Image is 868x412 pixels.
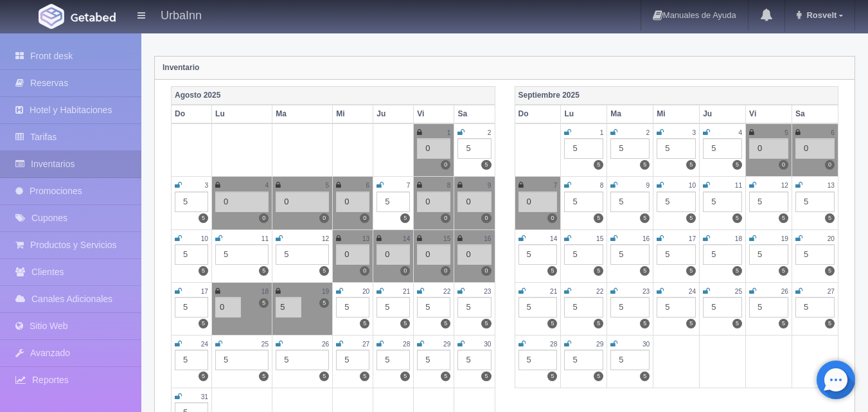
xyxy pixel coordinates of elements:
[646,129,650,136] small: 2
[199,213,208,223] label: 5
[172,86,495,105] th: Agosto 2025
[441,160,450,170] label: 0
[594,266,603,276] label: 5
[640,213,650,223] label: 5
[703,192,742,212] div: 5
[443,288,450,295] small: 22
[831,129,835,136] small: 6
[175,192,208,212] div: 5
[175,244,208,265] div: 5
[550,235,557,242] small: 14
[362,288,369,295] small: 20
[336,192,369,212] div: 0
[795,297,835,318] div: 5
[732,160,742,170] label: 5
[400,319,410,328] label: 5
[518,244,558,265] div: 5
[447,182,451,189] small: 8
[779,213,788,223] label: 5
[640,372,650,381] label: 5
[175,350,208,370] div: 5
[657,192,696,212] div: 5
[795,138,835,159] div: 0
[201,288,208,295] small: 17
[596,235,603,242] small: 15
[828,288,835,295] small: 27
[376,350,410,370] div: 5
[272,105,333,123] th: Ma
[686,213,696,223] label: 5
[784,129,788,136] small: 5
[749,138,788,159] div: 0
[443,341,450,348] small: 29
[322,288,329,295] small: 19
[481,160,491,170] label: 5
[732,213,742,223] label: 5
[686,160,696,170] label: 5
[457,244,491,265] div: 0
[199,319,208,328] label: 5
[594,213,603,223] label: 5
[276,350,329,370] div: 5
[746,105,792,123] th: Vi
[201,341,208,348] small: 24
[161,6,202,22] h4: UrbaInn
[640,319,650,328] label: 5
[326,182,330,189] small: 5
[564,350,603,370] div: 5
[414,105,454,123] th: Vi
[215,350,269,370] div: 5
[407,182,411,189] small: 7
[261,288,269,295] small: 18
[825,213,835,223] label: 5
[564,192,603,212] div: 5
[749,244,788,265] div: 5
[781,235,788,242] small: 19
[71,12,116,22] img: Getabed
[481,372,491,381] label: 5
[336,297,369,318] div: 5
[600,182,604,189] small: 8
[594,372,603,381] label: 5
[594,319,603,328] label: 5
[642,288,650,295] small: 23
[689,288,696,295] small: 24
[366,182,370,189] small: 6
[400,213,410,223] label: 5
[657,244,696,265] div: 5
[172,105,212,123] th: Do
[518,192,558,212] div: 0
[215,244,269,265] div: 5
[749,297,788,318] div: 5
[457,138,491,159] div: 5
[488,182,492,189] small: 9
[738,129,742,136] small: 4
[417,244,450,265] div: 0
[403,341,410,348] small: 28
[484,288,491,295] small: 23
[547,372,557,381] label: 5
[689,182,696,189] small: 10
[642,235,650,242] small: 16
[259,213,269,223] label: 0
[484,341,491,348] small: 30
[547,319,557,328] label: 5
[265,182,269,189] small: 4
[596,341,603,348] small: 29
[261,341,269,348] small: 25
[547,213,557,223] label: 0
[457,192,491,212] div: 0
[360,372,369,381] label: 5
[443,235,450,242] small: 15
[454,105,495,123] th: Sa
[564,297,603,318] div: 5
[333,105,373,123] th: Mi
[376,192,410,212] div: 5
[276,244,329,265] div: 5
[199,266,208,276] label: 5
[362,341,369,348] small: 27
[803,10,837,20] span: Rosvelt
[336,350,369,370] div: 5
[403,235,410,242] small: 14
[400,372,410,381] label: 5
